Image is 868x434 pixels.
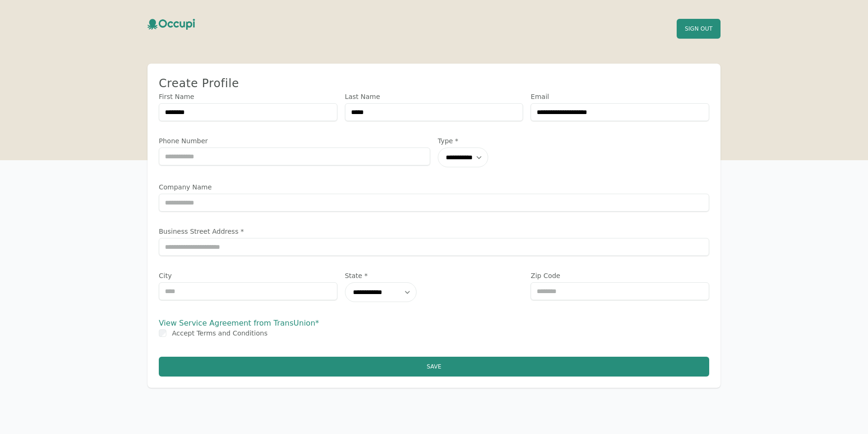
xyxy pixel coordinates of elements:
[159,357,709,377] button: Save
[531,271,709,280] label: Zip Code
[172,329,268,337] label: Accept Terms and Conditions
[345,271,524,280] label: State *
[159,227,709,236] label: Business Street Address *
[159,182,709,192] label: Company Name
[159,318,319,328] a: View Service Agreement from TransUnion*
[531,92,709,101] label: Email
[159,271,337,280] label: City
[159,92,337,101] label: First Name
[438,136,570,146] label: Type *
[159,136,430,146] label: Phone Number
[159,76,239,90] span: Create Profile
[345,92,524,101] label: Last Name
